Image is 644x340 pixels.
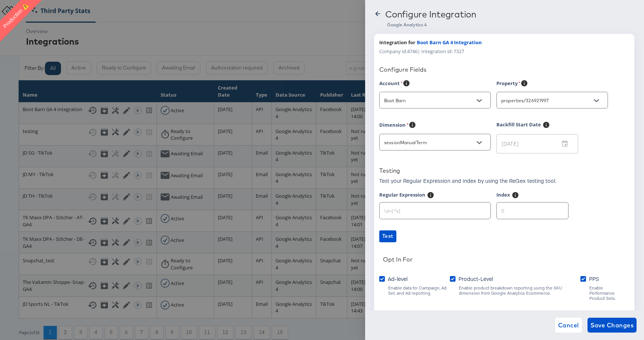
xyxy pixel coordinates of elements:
button: Open [474,137,485,148]
button: Open [591,95,602,106]
label: Property [496,80,521,89]
div: Opt In For [383,256,413,263]
input: Select... [383,96,476,105]
span: Test [382,231,393,241]
span: Company id: 4746 | Integration id: 7327 [379,48,464,55]
button: Open [474,95,485,106]
div: Enable product breakdown reporting using the SKU dimension from Google Analytics Ecommerce. [458,285,580,296]
span: PPS [589,275,599,282]
input: Select... [500,96,593,105]
label: Regular Expression [379,191,425,201]
div: Google Analytics 4 [387,22,635,28]
p: Test your Regular Expression and Index by using the ReGex testing tool. [379,177,556,184]
label: Backfill Start Date [496,121,541,135]
button: Save Changes [587,318,637,333]
button: Test [379,230,396,242]
span: Cancel [558,320,579,330]
div: Configure Fields [379,66,629,73]
span: Product-Level [458,275,493,282]
button: Cancel [555,318,582,333]
label: Index [496,191,510,201]
input: \d+[^x] [380,200,490,216]
input: Select... [383,138,476,147]
span: Ad-level [388,275,408,282]
label: Dimension [379,121,409,130]
span: Boot Barn GA 4 Integration [417,39,482,46]
div: Configure Integration [385,9,476,19]
span: Save Changes [590,320,634,330]
div: Testing [379,167,400,174]
input: 0 [497,200,568,216]
div: Enable Performance Product Sets. [589,285,629,301]
label: Account [379,80,403,89]
span: Integration for [379,39,415,46]
a: Test [379,230,629,242]
div: Enable data for Campaign, Ad Set, and Ad reporting. [388,285,450,296]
